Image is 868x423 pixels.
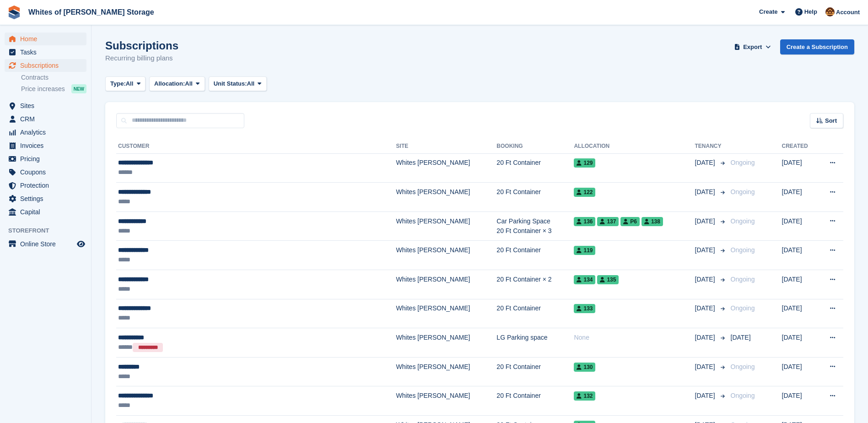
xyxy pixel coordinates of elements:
[105,39,178,52] h1: Subscriptions
[20,59,75,72] span: Subscriptions
[25,5,158,20] a: Whites of [PERSON_NAME] Storage
[574,158,595,168] span: 129
[574,391,595,401] span: 132
[574,139,695,154] th: Allocation
[836,8,860,17] span: Account
[574,188,595,197] span: 122
[20,46,75,59] span: Tasks
[185,79,193,88] span: All
[5,166,86,179] a: menu
[75,239,86,249] a: Preview store
[733,39,773,54] button: Export
[731,276,755,283] span: Ongoing
[496,357,574,386] td: 20 Ft Container
[149,76,205,92] button: Allocation: All
[695,304,717,313] span: [DATE]
[695,245,717,255] span: [DATE]
[71,84,86,93] div: NEW
[209,76,267,92] button: Unit Status: All
[695,187,717,197] span: [DATE]
[5,46,86,59] a: menu
[20,126,75,139] span: Analytics
[20,166,75,179] span: Coupons
[620,217,640,226] span: P6
[496,270,574,299] td: 20 Ft Container × 2
[396,328,497,358] td: Whites [PERSON_NAME]
[731,304,755,312] span: Ongoing
[5,152,86,165] a: menu
[782,270,818,299] td: [DATE]
[21,73,86,82] a: Contracts
[804,7,817,16] span: Help
[20,206,75,218] span: Capital
[695,275,717,284] span: [DATE]
[574,217,595,226] span: 136
[5,179,86,192] a: menu
[5,99,86,112] a: menu
[5,113,86,125] a: menu
[20,238,75,250] span: Online Store
[110,79,126,88] span: Type:
[825,116,837,125] span: Sort
[5,206,86,218] a: menu
[695,217,717,226] span: [DATE]
[396,183,497,212] td: Whites [PERSON_NAME]
[574,275,595,284] span: 134
[695,333,717,342] span: [DATE]
[396,153,497,183] td: Whites [PERSON_NAME]
[7,5,21,19] img: stora-icon-8386f47178a22dfd0bd8f6a31ec36ba5ce8667c1dd55bd0f319d3a0aa187defe.svg
[20,192,75,205] span: Settings
[396,211,497,241] td: Whites [PERSON_NAME]
[731,159,755,166] span: Ongoing
[780,39,854,54] a: Create a Subscription
[396,357,497,386] td: Whites [PERSON_NAME]
[496,328,574,358] td: LG Parking space
[105,76,146,92] button: Type: All
[396,270,497,299] td: Whites [PERSON_NAME]
[496,153,574,183] td: 20 Ft Container
[496,139,574,154] th: Booking
[731,217,755,225] span: Ongoing
[731,363,755,370] span: Ongoing
[20,33,75,45] span: Home
[574,304,595,313] span: 133
[396,386,497,416] td: Whites [PERSON_NAME]
[154,79,185,88] span: Allocation:
[731,392,755,399] span: Ongoing
[782,357,818,386] td: [DATE]
[759,7,777,16] span: Create
[782,328,818,358] td: [DATE]
[126,79,134,88] span: All
[731,188,755,195] span: Ongoing
[20,99,75,112] span: Sites
[496,299,574,328] td: 20 Ft Container
[21,85,65,93] span: Price increases
[574,333,695,342] div: None
[5,33,86,45] a: menu
[574,246,595,255] span: 119
[21,84,86,94] a: Price increases NEW
[116,139,396,154] th: Customer
[782,299,818,328] td: [DATE]
[731,334,751,341] span: [DATE]
[20,179,75,192] span: Protection
[496,211,574,241] td: Car Parking Space 20 Ft Container × 3
[642,217,663,226] span: 138
[496,241,574,270] td: 20 Ft Container
[496,386,574,416] td: 20 Ft Container
[597,275,619,284] span: 135
[8,226,91,235] span: Storefront
[731,246,755,254] span: Ongoing
[5,126,86,139] a: menu
[396,299,497,328] td: Whites [PERSON_NAME]
[782,241,818,270] td: [DATE]
[20,152,75,165] span: Pricing
[695,158,717,168] span: [DATE]
[782,211,818,241] td: [DATE]
[597,217,619,226] span: 137
[695,391,717,401] span: [DATE]
[782,386,818,416] td: [DATE]
[20,113,75,125] span: CRM
[396,241,497,270] td: Whites [PERSON_NAME]
[247,79,255,88] span: All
